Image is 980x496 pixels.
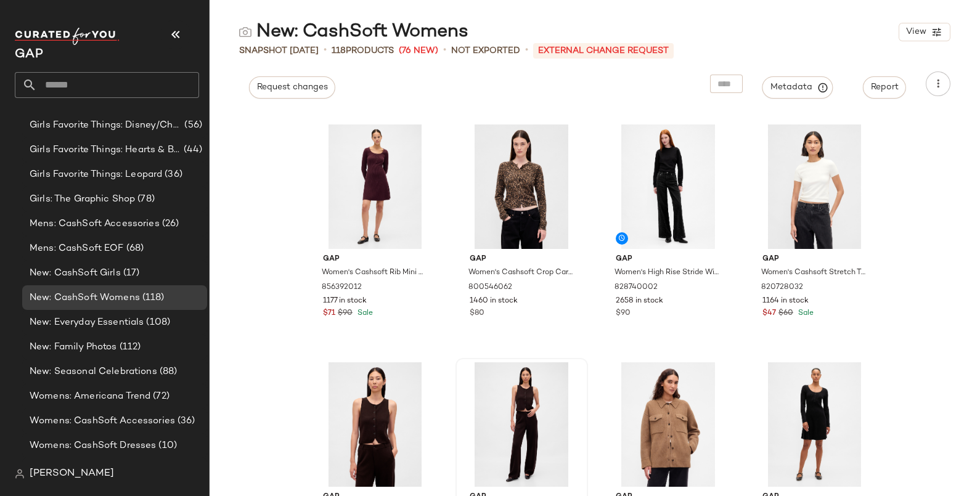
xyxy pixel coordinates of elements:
img: svg%3e [15,469,25,479]
span: Womens: CashSoft Accessories [30,414,175,428]
span: (36) [162,168,182,182]
span: Women's Cashsoft Crop Cardigan by Gap Leopard Brown Size XS [468,267,573,278]
span: Request changes [256,83,328,92]
span: 118 [332,46,346,55]
span: Women's Cashsoft Rib Mini Sweater Dress by Gap Burgundy Bordeaux Size XS [322,267,426,278]
span: New: Seasonal Celebrations [30,365,157,379]
img: cn60728372.jpg [606,124,730,249]
span: Women's Cashsoft Stretch T-Shirt by Gap Ivory Beige Frost Size XS [761,267,865,278]
span: New: Family Photos [30,340,117,354]
span: 1177 in stock [323,296,367,307]
img: cn60216790.jpg [460,362,584,487]
div: New: CashSoft Womens [239,20,468,44]
span: (44) [181,143,202,157]
span: Womens: Americana Trend [30,389,150,404]
span: 820728032 [761,282,803,293]
span: Girls Favorite Things: Hearts & Bows [30,143,181,157]
span: Sale [355,309,373,317]
span: (17) [121,266,140,280]
span: Sale [796,309,814,317]
span: Gap [616,254,720,265]
span: (78) [135,192,155,206]
span: • [525,43,528,58]
span: Gap [323,254,427,265]
button: Request changes [249,76,335,99]
span: New: CashSoft Girls [30,266,121,280]
span: New: CashSoft Womens [30,291,140,305]
span: Snapshot [DATE] [239,44,319,57]
span: $90 [616,308,631,319]
span: Girls Favorite Things: Leopard [30,168,162,182]
span: $71 [323,308,335,319]
span: (108) [144,315,170,330]
span: (56) [182,118,202,132]
span: (88) [157,365,178,379]
span: 856392012 [322,282,362,293]
span: Girls Favorite Things: Disney/Characters [30,118,182,132]
button: Metadata [762,76,833,99]
button: View [899,23,950,41]
span: (36) [175,414,195,428]
span: $90 [338,308,353,319]
span: (76 New) [399,44,438,57]
span: (72) [150,389,169,404]
img: cn60216752.jpg [313,362,437,487]
span: (112) [117,340,141,354]
span: (10) [156,439,177,453]
span: (68) [124,242,144,256]
img: cn60487301.jpg [313,124,437,249]
img: cn60020924.jpg [606,362,730,487]
span: Mens: CashSoft Accessories [30,217,160,231]
img: svg%3e [239,26,251,38]
span: (118) [140,291,165,305]
div: Products [332,44,394,57]
span: Not Exported [451,44,520,57]
img: cn60161508.jpg [460,124,584,249]
span: Gap [470,254,574,265]
span: Girls: The Graphic Shop [30,192,135,206]
span: • [443,43,446,58]
span: Women's High Rise Stride Wide-Leg Jeans by Gap Zebra Black Size 26 [615,267,719,278]
img: cn60079589.jpg [753,124,876,249]
span: Current Company Name [15,48,43,61]
p: External Change Request [533,43,674,59]
span: $80 [470,308,484,319]
span: View [905,27,926,37]
span: [PERSON_NAME] [30,466,114,481]
span: 1460 in stock [470,296,518,307]
span: 828740002 [615,282,658,293]
span: New: Everyday Essentials [30,315,144,330]
span: (26) [160,217,179,231]
span: Gap [762,254,867,265]
img: cn60353337.jpg [753,362,876,487]
span: Report [870,83,899,92]
span: $60 [778,308,793,319]
span: 800546062 [468,282,512,293]
span: $47 [762,308,776,319]
span: Metadata [770,82,826,93]
span: Mens: CashSoft EOF [30,242,124,256]
span: • [324,43,327,58]
button: Report [863,76,906,99]
span: 1164 in stock [762,296,809,307]
span: 2658 in stock [616,296,663,307]
img: cfy_white_logo.C9jOOHJF.svg [15,28,120,45]
span: Womens: CashSoft Dresses [30,439,156,453]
